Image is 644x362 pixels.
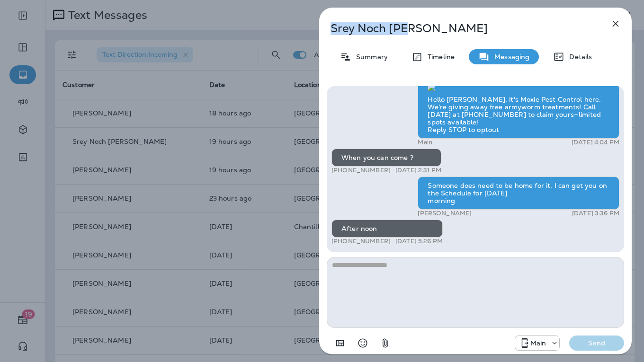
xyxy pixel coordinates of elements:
[418,177,619,210] div: Someone does need to be home for it, I can get you on the Schedule for [DATE] morning
[428,83,435,91] img: twilio-download
[331,149,441,167] div: When you can come ?
[572,139,619,146] p: [DATE] 4:04 PM
[423,53,455,61] p: Timeline
[331,167,391,174] p: [PHONE_NUMBER]
[418,210,472,217] p: [PERSON_NAME]
[353,334,372,353] button: Select an emoji
[331,22,589,35] p: Srey Noch [PERSON_NAME]
[331,220,443,238] div: After noon
[331,334,349,353] button: Add in a premade template
[418,77,619,139] div: Hello [PERSON_NAME], it's Moxie Pest Control here. We’re giving away free armyworm treatments! Ca...
[530,339,546,347] p: Main
[395,238,443,245] p: [DATE] 5:26 PM
[572,210,619,217] p: [DATE] 3:36 PM
[331,238,391,245] p: [PHONE_NUMBER]
[395,167,441,174] p: [DATE] 2:31 PM
[515,337,560,349] div: +1 (817) 482-3792
[351,53,388,61] p: Summary
[418,139,432,146] p: Main
[490,53,529,61] p: Messaging
[564,53,592,61] p: Details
